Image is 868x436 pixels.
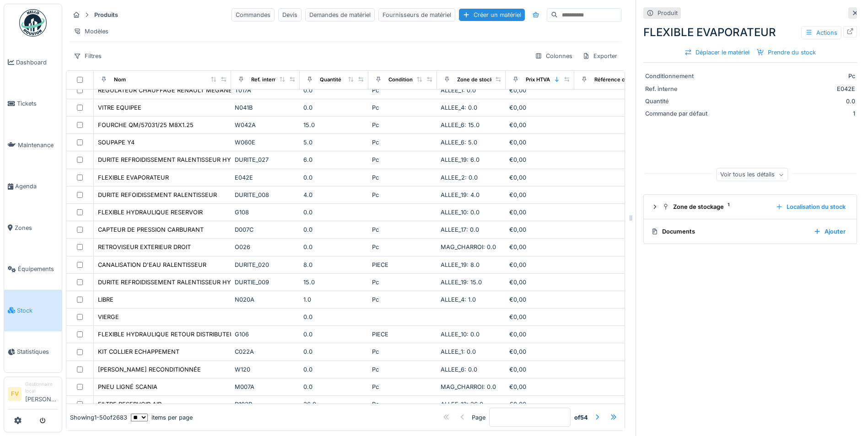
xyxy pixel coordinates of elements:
div: Pc [372,155,433,164]
div: FLEXIBLE HYDRAULIQUE RESERVOIR [98,208,203,217]
span: ALLEE_19: 4.0 [441,191,480,198]
div: DURITE REFOIDISSEMENT RALENTISSEUR [98,191,217,199]
div: Prendre du stock [753,46,819,58]
div: G108 [235,208,296,217]
div: Nom [114,76,126,84]
div: T017A [235,86,296,95]
div: Déplacer le matériel [681,46,753,58]
a: Maintenance [4,124,62,166]
div: Pc [372,295,433,304]
div: Gestionnaire local [25,381,58,395]
span: ALLEE_6: 15.0 [441,122,480,128]
div: Pc [372,225,433,234]
div: Commandes [232,8,275,21]
a: Zones [4,207,62,249]
span: Zones [15,223,58,232]
div: 0.0 [303,103,365,112]
div: €0,00 [509,295,571,304]
span: ALLEE_19: 15.0 [441,279,482,286]
div: LIBRE [98,295,113,304]
span: MAG_CHARROI: 0.0 [441,383,496,390]
div: Pc [372,103,433,112]
span: ALLEE_13: 36.0 [441,401,483,408]
div: Zone de stockage [662,202,768,211]
span: ALLEE_10: 0.0 [441,209,480,216]
a: Statistiques [4,331,62,373]
span: Maintenance [18,141,58,149]
div: 0.0 [303,313,365,321]
div: 0.0 [303,347,365,356]
div: €0,00 [509,225,571,234]
span: ALLEE_19: 8.0 [441,261,480,268]
div: Créer un matériel [459,9,525,21]
summary: Zone de stockage1Localisation du stock [647,198,853,215]
div: 6.0 [303,155,365,164]
span: Dashboard [16,58,58,67]
div: REGULATEUR CHAUFFAGE RENAULT MEGANE [98,86,232,95]
span: ALLEE_1: 0.0 [441,87,476,94]
div: 0.0 [303,383,365,391]
div: PNEU LIGNÉ SCANIA [98,383,157,391]
div: Exporter [578,49,621,63]
div: Pc [372,138,433,147]
div: Page [472,413,485,421]
li: FV [8,387,22,401]
div: Devis [278,8,302,21]
span: ALLEE_1: 0.0 [441,348,476,355]
div: €0,00 [509,243,571,251]
div: Ref. interne [251,76,280,84]
div: Ref. interne [645,85,714,93]
div: €0,00 [509,261,571,269]
span: Agenda [15,182,58,191]
div: €0,00 [509,313,571,321]
div: Showing 1 - 50 of 2683 [70,413,127,421]
div: 4.0 [303,191,365,199]
div: SOUPAPE Y4 [98,138,135,147]
div: E042E [235,173,296,182]
div: DURITE_027 [235,155,296,164]
li: [PERSON_NAME] [25,381,58,407]
div: FILTRE RESERVOIR AIR [98,400,162,409]
span: ALLEE_4: 0.0 [441,104,477,111]
div: W060E [235,138,296,147]
div: VIERGE [98,313,119,321]
div: Pc [372,347,433,356]
div: €0,00 [509,330,571,339]
div: €0,00 [509,103,571,112]
div: 1.0 [303,295,365,304]
div: 0.0 [303,365,365,374]
div: Pc [372,86,433,95]
div: €0,00 [509,208,571,217]
div: G106 [235,330,296,339]
a: Stock [4,290,62,331]
div: Quantité [320,76,341,84]
div: €0,00 [509,86,571,95]
div: RETROVISEUR EXTERIEUR DROIT [98,243,191,251]
div: Commande par défaut [645,109,714,118]
strong: Produits [91,11,122,19]
div: Conditionnement [388,76,432,84]
div: D102B [235,400,296,409]
div: €0,00 [509,400,571,409]
div: Conditionnement [645,72,714,80]
div: 0.0 [303,86,365,95]
div: 15.0 [303,278,365,287]
div: Actions [801,26,841,39]
span: Stock [17,306,58,315]
span: ALLEE_10: 0.0 [441,331,480,338]
div: DURTIE_009 [235,278,296,287]
div: €0,00 [509,138,571,147]
div: C022A [235,347,296,356]
div: FOURCHE QM/57031/25 M8X1.25 [98,121,194,129]
div: €0,00 [509,155,571,164]
div: CAPTEUR DE PRESSION CARBURANT [98,225,204,234]
span: Équipements [18,265,58,273]
div: Produit [658,9,678,17]
div: Filtres [70,49,106,63]
div: PIECE [372,261,433,269]
div: Pc [372,365,433,374]
span: ALLEE_4: 1.0 [441,296,476,303]
div: D007C [235,225,296,234]
div: €0,00 [509,121,571,129]
div: Pc [372,383,433,391]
